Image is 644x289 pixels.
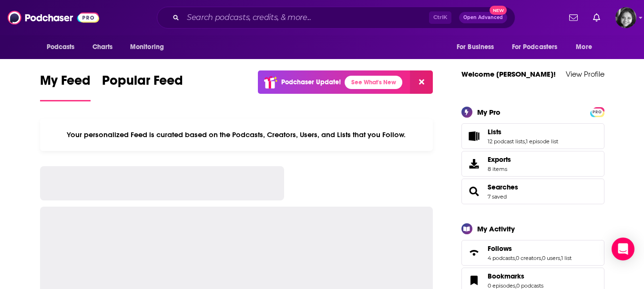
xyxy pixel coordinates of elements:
[465,130,484,143] a: Lists
[488,138,525,145] a: 12 podcast lists
[8,9,99,27] img: Podchaser - Follow, Share and Rate Podcasts
[488,183,518,191] a: Searches
[465,246,484,259] a: Follows
[461,179,604,204] span: Searches
[488,272,543,280] a: Bookmarks
[457,40,494,54] span: For Business
[488,128,501,136] span: Lists
[561,255,572,261] a: 1 list
[345,76,402,89] a: See What's New
[40,38,87,56] button: open menu
[130,40,164,54] span: Monitoring
[560,255,561,261] span: ,
[40,72,91,94] span: My Feed
[47,40,75,54] span: Podcasts
[615,7,636,28] span: Logged in as ShailiPriya
[450,38,506,56] button: open menu
[615,7,636,28] img: User Profile
[465,185,484,198] a: Searches
[281,78,341,86] p: Podchaser Update!
[429,11,451,24] span: Ctrl K
[542,255,560,261] a: 0 users
[576,40,592,54] span: More
[515,255,516,261] span: ,
[565,10,582,26] a: Show notifications dropdown
[490,6,507,15] span: New
[123,38,176,56] button: open menu
[86,38,119,56] a: Charts
[592,109,603,116] span: PRO
[465,274,484,287] a: Bookmarks
[102,72,183,101] a: Popular Feed
[541,255,542,261] span: ,
[515,282,516,289] span: ,
[488,155,511,164] span: Exports
[465,157,484,170] span: Exports
[488,244,512,253] span: Follows
[183,10,429,25] input: Search podcasts, credits, & more...
[569,38,604,56] button: open menu
[615,7,636,28] button: Show profile menu
[592,108,603,115] a: PRO
[488,193,507,200] a: 7 saved
[40,119,433,151] div: Your personalized Feed is curated based on the Podcasts, Creators, Users, and Lists that you Follow.
[488,244,572,253] a: Follows
[477,108,501,117] div: My Pro
[516,255,541,261] a: 0 creators
[612,238,634,260] div: Open Intercom Messenger
[461,123,604,149] span: Lists
[461,70,556,79] a: Welcome [PERSON_NAME]!
[488,255,515,261] a: 4 podcasts
[461,240,604,266] span: Follows
[488,272,524,280] span: Bookmarks
[477,224,515,233] div: My Activity
[102,72,183,94] span: Popular Feed
[461,151,604,177] a: Exports
[512,40,558,54] span: For Podcasters
[40,72,91,101] a: My Feed
[463,15,503,20] span: Open Advanced
[92,40,113,54] span: Charts
[488,166,511,172] span: 8 items
[488,128,558,136] a: Lists
[516,282,543,289] a: 0 podcasts
[589,10,604,26] a: Show notifications dropdown
[506,38,572,56] button: open menu
[525,138,526,145] span: ,
[526,138,558,145] a: 1 episode list
[566,70,604,79] a: View Profile
[157,7,515,29] div: Search podcasts, credits, & more...
[488,282,515,289] a: 0 episodes
[459,12,507,23] button: Open AdvancedNew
